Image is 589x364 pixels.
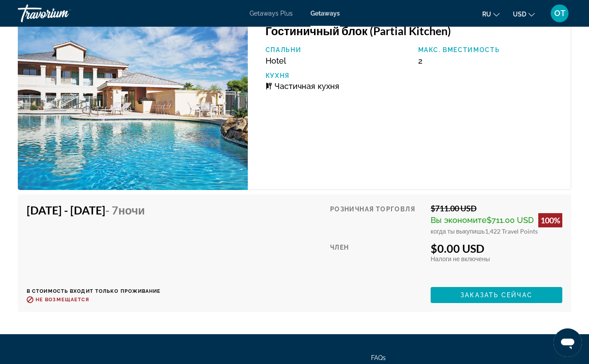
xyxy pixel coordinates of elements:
span: OT [554,9,565,18]
span: USD [513,11,526,18]
div: Розничная торговля [330,203,424,235]
div: Член [330,242,424,280]
button: Заказать сейчас [431,287,562,303]
span: Налоги не включены [431,255,490,263]
button: Change language [482,8,500,20]
span: $711.00 USD [487,215,534,225]
button: User Menu [548,4,571,23]
div: 100% [538,213,562,227]
span: Вы экономите [431,215,487,225]
span: когда ты выкупишь [431,227,485,235]
h3: Гостиничный блок (Partial Kitchen) [266,24,562,37]
a: FAQs [371,354,386,361]
span: Не возмещается [36,297,89,303]
span: Hotel [266,56,286,65]
p: Кухня [266,72,409,79]
span: Частичная кухня [274,81,339,91]
p: Макс. вместимость [418,46,562,53]
span: ru [482,11,491,18]
a: Getaways [311,10,340,17]
a: Getaways Plus [250,10,293,17]
span: Заказать сейчас [460,291,533,299]
h4: [DATE] - [DATE] [27,203,154,217]
iframe: Кнопка запуска окна обмена сообщениями [553,328,582,357]
img: Westgate Painted Mountain [18,15,248,190]
span: 2 [418,56,423,65]
span: ночи [118,203,145,217]
button: Change currency [513,8,535,20]
div: $0.00 USD [431,242,562,255]
p: Спальни [266,46,409,53]
p: В стоимость входит только проживание [27,288,161,294]
div: $711.00 USD [431,203,562,213]
span: 1,422 Travel Points [485,227,538,235]
span: - 7 [105,203,145,217]
a: Travorium [18,2,107,25]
